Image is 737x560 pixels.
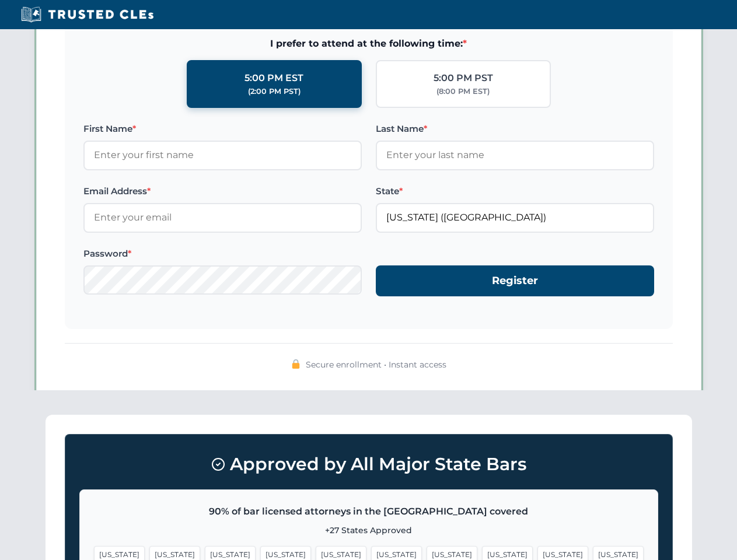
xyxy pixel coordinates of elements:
[376,184,654,198] label: State
[376,265,654,296] button: Register
[376,141,654,170] input: Enter your last name
[244,71,303,86] div: 5:00 PM EST
[94,524,644,537] p: +27 States Approved
[306,358,446,371] span: Secure enrollment • Instant access
[83,122,362,136] label: First Name
[248,86,301,97] div: (2:00 PM PST)
[291,359,301,369] img: 🔒
[94,504,644,519] p: 90% of bar licensed attorneys in the [GEOGRAPHIC_DATA] covered
[83,141,362,170] input: Enter your first name
[376,203,654,232] input: Florida (FL)
[376,122,654,136] label: Last Name
[83,184,362,198] label: Email Address
[83,247,362,261] label: Password
[83,36,654,51] span: I prefer to attend at the following time:
[79,449,658,480] h3: Approved by All Major State Bars
[83,203,362,232] input: Enter your email
[436,86,490,97] div: (8:00 PM EST)
[18,6,157,23] img: Trusted CLEs
[434,71,493,86] div: 5:00 PM PST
